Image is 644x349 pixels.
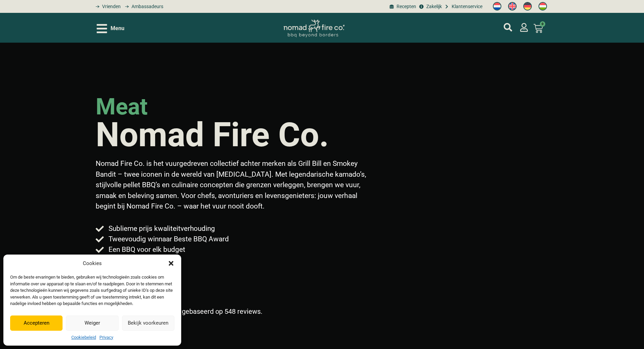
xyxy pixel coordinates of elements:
[504,23,512,31] a: mijn account
[71,334,96,341] a: Cookiebeleid
[523,2,532,10] img: Duits
[122,315,174,331] button: Bekijk voorkeuren
[107,244,185,255] span: Een BBQ voor elk budget
[444,3,482,10] a: grill bill klantenservice
[10,274,174,307] div: Om de beste ervaringen te bieden, gebruiken wij technologieën zoals cookies om informatie over uw...
[107,234,229,244] span: Tweevoudig winnaar Beste BBQ Award
[418,3,442,10] a: grill bill zakeljk
[493,2,501,10] img: Nederlands
[540,21,545,27] span: 0
[284,20,344,38] img: Nomad Logo
[96,95,148,118] h2: meat
[508,2,517,10] img: Engels
[535,0,550,13] a: Switch to Hongaars
[168,260,174,267] div: Dialog sluiten
[520,0,535,13] a: Switch to Duits
[388,3,416,10] a: BBQ recepten
[122,3,163,10] a: grill bill ambassadors
[107,223,215,234] span: Sublieme prijs kwaliteitverhouding
[66,315,118,331] button: Weiger
[93,3,121,10] a: grill bill vrienden
[83,260,102,267] div: Cookies
[96,158,372,212] p: Nomad Fire Co. is het vuurgedreven collectief achter merken als Grill Bill en Smokey Bandit – twe...
[505,0,520,13] a: Switch to Engels
[539,2,547,10] img: Hongaars
[96,118,329,152] h1: Nomad Fire Co.
[450,3,482,10] span: Klantenservice
[100,3,121,10] span: Vrienden
[111,24,124,32] span: Menu
[395,3,416,10] span: Recepten
[525,20,551,37] a: 0
[520,23,528,32] a: mijn account
[10,315,63,331] button: Accepteren
[130,3,163,10] span: Ambassadeurs
[99,334,113,341] a: Privacy
[425,3,442,10] span: Zakelijk
[97,23,124,35] div: Open/Close Menu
